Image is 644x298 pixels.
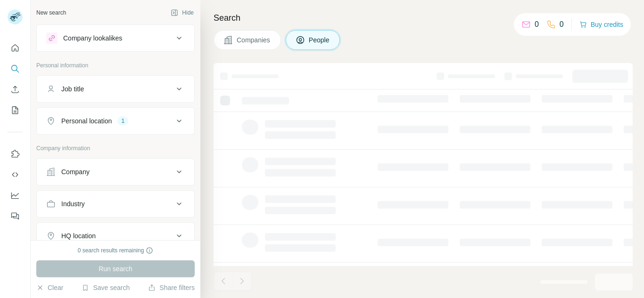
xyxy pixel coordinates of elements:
[8,60,23,77] button: Search
[61,167,90,177] div: Company
[61,116,112,126] div: Personal location
[36,8,66,17] div: New search
[117,117,128,125] div: 1
[36,283,63,292] button: Clear
[309,35,330,45] span: People
[36,144,195,153] p: Company information
[36,61,195,70] p: Personal information
[78,246,154,255] div: 0 search results remaining
[560,19,564,30] p: 0
[148,283,195,292] button: Share filters
[8,102,23,119] button: My lists
[164,6,200,20] button: Hide
[37,110,194,132] button: Personal location1
[214,11,633,24] h4: Search
[8,208,23,225] button: Feedback
[8,81,23,98] button: Enrich CSV
[61,84,84,94] div: Job title
[237,35,271,45] span: Companies
[8,187,23,204] button: Dashboard
[61,231,96,241] div: HQ location
[37,27,194,49] button: Company lookalikes
[37,225,194,247] button: HQ location
[8,40,23,56] button: Quick start
[535,19,539,30] p: 0
[8,166,23,183] button: Use Surfe API
[37,193,194,215] button: Industry
[37,161,194,183] button: Company
[8,145,23,162] button: Use Surfe on LinkedIn
[61,199,85,209] div: Industry
[579,18,623,31] button: Buy credits
[37,78,194,100] button: Job title
[82,283,130,292] button: Save search
[63,33,122,43] div: Company lookalikes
